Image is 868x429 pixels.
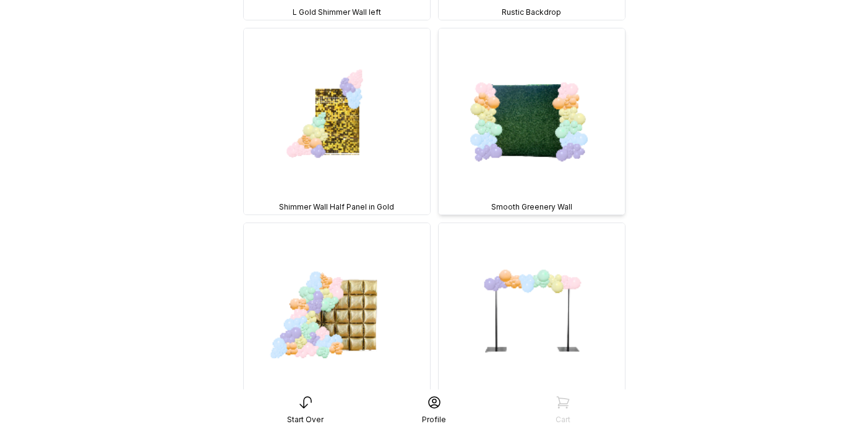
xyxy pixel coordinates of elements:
[422,415,446,425] div: Profile
[287,415,324,425] div: Start Over
[244,223,430,409] img: BKD, 3 Sizes, Square Balloon Wall Gold
[556,415,570,425] div: Cart
[279,202,394,212] span: Shimmer Wall Half Panel in Gold
[244,28,430,214] img: BKD, 3 Sizes, Shimmer Wall Half Panel in Gold
[502,7,561,17] span: Rustic Backdrop
[491,202,572,212] span: Smooth Greenery Wall
[293,7,381,17] span: L Gold Shimmer Wall left
[439,223,625,409] img: BKD, 3 Sizes, Square Frame top bar
[439,28,625,214] img: BKD, 3 Sizes, Smooth Greenery Wall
